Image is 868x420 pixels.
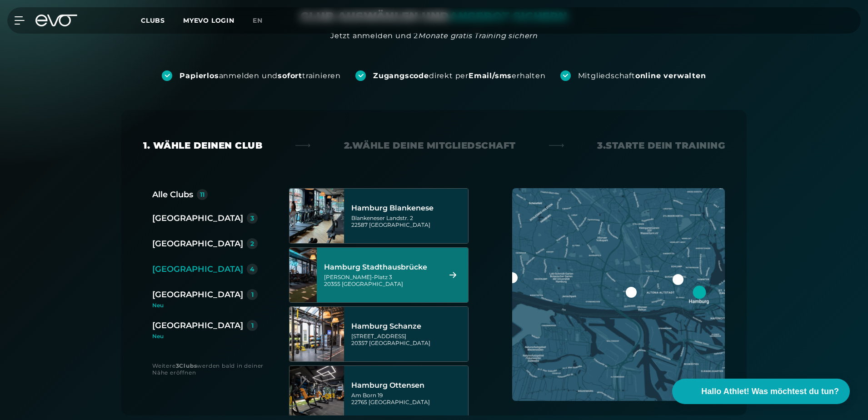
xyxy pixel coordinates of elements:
[143,139,262,152] div: 1. Wähle deinen Club
[469,71,512,80] strong: Email/sms
[253,15,274,26] a: en
[324,274,438,287] div: [PERSON_NAME]-Platz 3 20355 [GEOGRAPHIC_DATA]
[351,204,465,213] div: Hamburg Blankenese
[251,291,254,298] div: 1
[180,71,219,80] strong: Papierlos
[351,392,465,405] div: Am Born 19 22765 [GEOGRAPHIC_DATA]
[141,16,165,25] span: Clubs
[512,188,725,401] img: map
[701,385,839,398] span: Hallo Athlet! Was möchtest du tun?
[278,71,302,80] strong: sofort
[251,322,254,329] div: 1
[152,288,243,301] div: [GEOGRAPHIC_DATA]
[152,334,258,339] div: Neu
[276,248,330,302] img: Hamburg Stadthausbrücke
[180,71,341,81] div: anmelden und trainieren
[351,215,465,228] div: Blankeneser Landstr. 2 22587 [GEOGRAPHIC_DATA]
[373,71,545,81] div: direkt per erhalten
[351,381,465,390] div: Hamburg Ottensen
[250,240,254,247] div: 2
[152,237,243,250] div: [GEOGRAPHIC_DATA]
[324,263,438,272] div: Hamburg Stadthausbrücke
[250,215,254,221] div: 3
[351,322,465,331] div: Hamburg Schanze
[152,303,265,308] div: Neu
[597,139,725,152] div: 3. Starte dein Training
[152,362,271,376] div: Weitere werden bald in deiner Nähe eröffnen
[141,16,183,25] a: Clubs
[200,191,205,198] div: 11
[578,71,706,81] div: Mitgliedschaft
[179,362,197,369] strong: Clubs
[152,263,243,275] div: [GEOGRAPHIC_DATA]
[152,319,243,332] div: [GEOGRAPHIC_DATA]
[351,333,465,346] div: [STREET_ADDRESS] 20357 [GEOGRAPHIC_DATA]
[152,188,193,201] div: Alle Clubs
[183,16,234,25] a: MYEVO LOGIN
[344,139,516,152] div: 2. Wähle deine Mitgliedschaft
[672,379,850,404] button: Hallo Athlet! Was möchtest du tun?
[635,71,706,80] strong: online verwalten
[152,212,243,225] div: [GEOGRAPHIC_DATA]
[289,307,344,361] img: Hamburg Schanze
[289,189,344,243] img: Hamburg Blankenese
[253,16,263,25] span: en
[176,362,180,369] strong: 3
[250,266,254,272] div: 4
[373,71,429,80] strong: Zugangscode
